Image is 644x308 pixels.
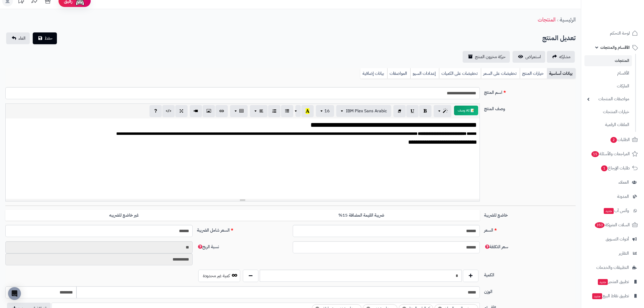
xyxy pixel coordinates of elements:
[584,162,641,175] a: طلبات الإرجاع1
[197,244,219,250] span: نسبة الربح
[513,51,545,63] a: استعراض
[584,55,632,66] a: المنتجات
[597,278,629,285] span: تطبيق المتجر
[6,32,30,44] a: الغاء
[482,225,578,233] label: السعر
[547,51,575,63] a: مشاركه
[8,287,21,300] div: Open Intercom Messenger
[610,136,630,143] span: الطلبات
[591,150,630,158] span: المراجعات والأسئلة
[584,68,632,79] a: الأقسام
[592,292,629,300] span: تطبيق نقاط البيع
[604,208,614,214] span: جديد
[584,190,641,203] a: المدونة
[584,204,641,217] a: وآتس آبجديد
[463,51,510,63] a: حركة مخزون المنتج
[584,27,641,40] a: لوحة التحكم
[454,106,478,115] button: 📝 AI وصف
[243,210,480,221] label: ضريبة القيمة المضافة 15%
[598,279,608,285] span: جديد
[538,16,555,24] a: المنتجات
[584,93,632,105] a: مواصفات المنتجات
[610,29,630,37] span: لوحة التحكم
[584,133,641,146] a: الطلبات2
[584,261,641,274] a: التطبيقات والخدمات
[584,80,632,92] a: الماركات
[482,87,578,96] label: اسم المنتج
[601,165,608,171] span: 1
[559,54,570,60] span: مشاركه
[439,68,481,79] a: تخفيضات على الكميات
[387,68,410,79] a: المواصفات
[547,68,576,79] a: بيانات أساسية
[482,286,578,295] label: الوزن
[410,68,439,79] a: إعدادات السيو
[316,105,334,117] button: 16
[525,54,541,60] span: استعراض
[475,54,506,60] span: حركة مخزون المنتج
[5,210,243,221] label: غير خاضع للضريبه
[596,264,629,271] span: التطبيقات والخدمات
[584,233,641,246] a: أدوات التسويق
[584,106,632,118] a: خيارات المنتجات
[601,164,630,172] span: طلبات الإرجاع
[481,68,520,79] a: تخفيضات على السعر
[482,210,578,218] label: خاضع للضريبة
[560,16,576,24] a: الرئيسية
[19,35,25,42] span: الغاء
[482,103,578,112] label: وصف المنتج
[600,44,630,51] span: الأقسام والمنتجات
[360,68,387,79] a: بيانات إضافية
[33,32,57,44] button: حفظ
[606,235,629,243] span: أدوات التسويق
[584,290,641,302] a: تطبيق نقاط البيعجديد
[584,218,641,231] a: السلات المتروكة353
[520,68,547,79] a: خيارات المنتج
[195,225,291,233] label: السعر شامل الضريبة
[584,176,641,189] a: العملاء
[595,222,605,228] span: 353
[45,35,53,42] span: حفظ
[346,108,387,114] span: IBM Plex Sans Arabic
[584,119,632,131] a: الملفات الرقمية
[594,221,630,229] span: السلات المتروكة
[336,105,391,117] button: IBM Plex Sans Arabic
[542,33,576,44] h2: تعديل المنتج
[584,147,641,160] a: المراجعات والأسئلة15
[584,275,641,288] a: تطبيق المتجرجديد
[584,247,641,260] a: التقارير
[591,151,599,157] span: 15
[592,293,602,299] span: جديد
[617,193,629,200] span: المدونة
[603,207,629,214] span: وآتس آب
[324,108,330,114] span: 16
[484,244,508,250] span: سعر التكلفة
[619,250,629,257] span: التقارير
[619,179,629,186] span: العملاء
[610,137,617,143] span: 2
[482,270,578,278] label: الكمية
